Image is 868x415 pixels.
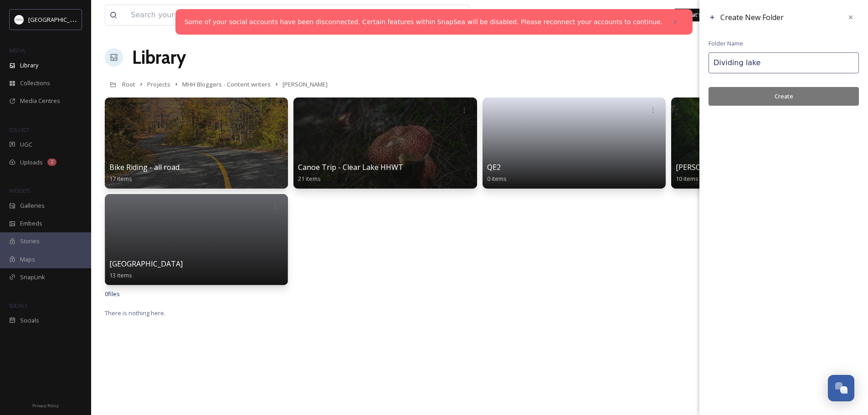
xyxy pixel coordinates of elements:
span: 21 items [298,174,321,183]
a: View all files [411,6,464,24]
input: Search your library [126,5,378,25]
span: Library [20,61,38,70]
a: Privacy Policy [32,400,59,410]
a: MHH Bloggers - Content writers [182,79,271,90]
a: [GEOGRAPHIC_DATA]13 items [109,260,183,279]
span: There is nothing here. [105,309,165,317]
span: Collections [20,79,50,87]
span: UGC [20,140,32,149]
span: 0 file s [105,290,120,298]
a: What's New [674,9,719,21]
a: [PERSON_NAME] [282,79,328,90]
span: COLLECT [9,126,29,133]
img: Frame%2013.png [15,15,24,24]
span: SOCIALS [9,302,27,309]
input: Name [709,52,859,73]
button: Create [709,87,859,106]
span: Galleries [20,201,45,210]
span: 17 items [109,174,132,183]
span: SnapLink [20,273,45,282]
span: Root [122,80,135,88]
span: Projects [147,80,170,88]
span: Uploads [20,158,43,167]
span: [PERSON_NAME] Falls [676,162,751,172]
a: Canoe Trip - Clear Lake HHWT21 items [298,163,403,183]
span: Privacy Policy [32,403,59,409]
span: WIDGETS [9,187,30,194]
span: 0 items [487,174,507,183]
span: Canoe Trip - Clear Lake HHWT [298,162,403,172]
div: 2 [47,159,56,166]
span: Media Centres [20,97,60,105]
span: MHH Bloggers - Content writers [182,80,271,88]
span: Socials [20,316,39,325]
span: Maps [20,255,35,264]
a: Library [132,44,186,71]
span: Folder Name [709,39,743,48]
span: [GEOGRAPHIC_DATA] [28,15,86,24]
span: Bike Riding - all road [109,162,180,172]
span: Create New Folder [720,12,784,22]
a: [PERSON_NAME] Falls10 items [676,163,751,183]
a: Bike Riding - all road17 items [109,163,180,183]
span: MEDIA [9,47,25,54]
span: 13 items [109,271,132,279]
span: [PERSON_NAME] [282,80,328,88]
span: Stories [20,237,40,246]
span: 10 items [676,174,699,183]
span: [GEOGRAPHIC_DATA] [109,259,183,269]
span: QE2 [487,162,501,172]
button: Open Chat [828,375,854,401]
a: QE20 items [487,163,507,183]
a: Some of your social accounts have been disconnected. Certain features within SnapSea will be disa... [185,17,663,27]
a: Projects [147,79,170,90]
span: Embeds [20,219,42,228]
a: Root [122,79,135,90]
